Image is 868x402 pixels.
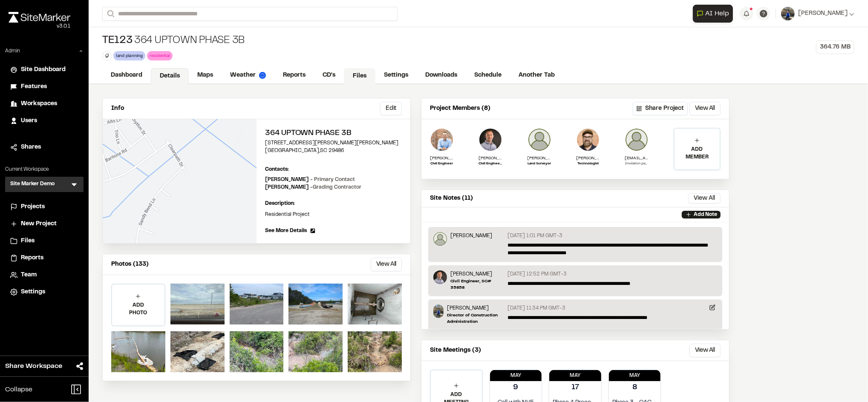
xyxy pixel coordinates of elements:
a: Files [344,68,375,84]
button: [PERSON_NAME] [781,7,854,20]
p: Technologist [576,161,600,167]
p: [DATE] 11:34 PM GMT-3 [508,304,566,312]
span: Features [21,82,47,92]
p: 9 [513,382,518,393]
span: Shares [21,143,41,152]
a: New Project [10,219,78,229]
span: Reports [21,253,43,263]
button: Edit [380,102,402,115]
p: Current Workspace [5,166,84,173]
a: Maps [189,67,222,83]
span: AI Help [705,9,729,19]
span: Collapse [5,385,32,395]
span: - Primary Contact [310,178,355,182]
span: Workspaces [21,99,57,109]
a: Reports [274,67,314,83]
img: Alan Gilbert [528,128,551,152]
p: Contacts: [265,166,289,173]
h2: 364 Uptown Phase 3B [265,128,402,139]
a: Settings [10,287,78,297]
a: Schedule [466,67,510,83]
img: Troy Brennan [433,304,444,318]
div: Oh geez...please don't... [9,23,70,30]
p: Photos (133) [111,260,149,269]
p: [STREET_ADDRESS][PERSON_NAME][PERSON_NAME] [265,139,402,147]
button: Search [102,7,118,21]
div: Open AI Assistant [693,5,736,23]
p: Land Surveyor [528,161,551,167]
a: Files [10,236,78,246]
p: May [609,372,661,379]
a: Dashboard [102,67,151,83]
a: CD's [314,67,344,83]
span: Projects [21,202,45,212]
p: [EMAIL_ADDRESS][DOMAIN_NAME] [625,155,649,161]
p: ADD MEMBER [675,146,720,161]
button: Share Project [633,102,688,115]
p: Civil Engineer, SC# 35858 [450,278,505,291]
p: Civil Engineer, SC# 35858 [479,161,502,167]
p: Invitation pending [625,161,649,167]
div: 364.76 MB [816,40,854,54]
p: [GEOGRAPHIC_DATA] , SC 29486 [265,147,402,155]
a: Team [10,270,78,280]
button: View All [689,344,721,357]
p: [PERSON_NAME] [450,232,492,240]
h3: Site Marker Demo [10,180,55,189]
p: [DATE] 1:01 PM GMT-3 [508,232,563,240]
p: [PERSON_NAME] [528,155,551,161]
a: Another Tab [510,67,563,83]
p: Description: [265,200,402,207]
p: [PERSON_NAME] [265,176,355,184]
a: Site Dashboard [10,65,78,75]
span: Share Workspace [5,361,62,371]
p: Site Notes (11) [430,194,473,203]
button: View All [688,193,721,204]
span: Settings [21,287,45,297]
p: Director of Construction Administration [447,312,505,325]
a: Details [151,68,189,84]
button: View All [371,258,402,271]
p: [PERSON_NAME] [265,184,361,191]
a: Weather [222,67,274,83]
p: Site Meetings (3) [430,346,481,355]
p: Add Note [694,211,717,218]
img: Andrew Cook [433,232,447,246]
div: land planning [113,51,145,60]
p: Info [111,104,124,113]
img: Landon Messal [479,128,502,152]
span: Team [21,270,37,280]
span: New Project [21,219,57,229]
a: Downloads [417,67,466,83]
div: residential [147,51,173,60]
p: May [549,372,601,379]
p: ADD PHOTO [112,301,164,317]
button: Edit Tags [102,51,112,60]
a: Features [10,82,78,92]
span: [PERSON_NAME] [798,9,848,18]
img: precipai.png [259,72,266,79]
p: [PERSON_NAME] [450,270,505,278]
span: See More Details [265,227,307,235]
p: [PERSON_NAME] [430,155,454,161]
a: Users [10,116,78,126]
a: Shares [10,143,78,152]
img: Landon Messal [430,128,454,152]
div: 364 Uptown Phase 3B [102,34,245,48]
p: Admin [5,47,20,55]
a: Reports [10,253,78,263]
button: Open AI Assistant [693,5,733,23]
a: Workspaces [10,99,78,109]
img: Shaan Hurley [576,128,600,152]
p: 8 [632,382,637,393]
p: [PERSON_NAME] [576,155,600,161]
p: Civil Engineer [430,161,454,167]
p: 17 [571,382,579,393]
p: [PERSON_NAME] [447,304,505,312]
img: user_empty.png [625,128,649,152]
p: [DATE] 12:52 PM GMT-3 [508,270,567,278]
span: - Grading Contractor [310,185,361,190]
a: Settings [375,67,417,83]
p: May [490,372,542,379]
span: Files [21,236,35,246]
